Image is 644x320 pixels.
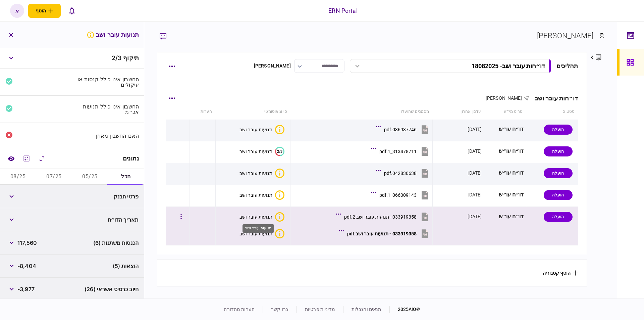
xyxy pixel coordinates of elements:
[468,213,482,220] div: [DATE]
[275,229,284,238] div: איכות לא מספקת
[254,62,291,70] div: [PERSON_NAME]
[75,104,139,115] div: החשבון אינו כולל תנועות אכ״מ
[328,6,357,15] div: ERN Portal
[36,169,72,185] button: 07/25
[239,192,272,198] div: תנועות עובר ושב
[239,212,284,222] button: איכות לא מספקתתנועות עובר ושב
[544,190,573,200] div: הועלה
[432,104,484,120] th: עדכון אחרון
[190,104,215,120] th: הערות
[468,148,482,154] div: [DATE]
[379,192,417,198] div: 066009143_1.pdf
[487,187,524,202] div: דו״ח עו״ש
[275,169,284,178] div: איכות לא מספקת
[20,152,33,165] button: מחשבון
[544,146,573,156] div: הועלה
[277,149,282,153] text: 2/3
[487,209,524,224] div: דו״ח עו״ש
[486,95,522,101] span: [PERSON_NAME]
[271,307,288,312] a: צרו קשר
[537,30,594,41] div: [PERSON_NAME]
[243,224,274,233] div: תנועות עובר ושב
[340,226,430,241] button: 033919358 - תנועות עובר ושב.pdf
[529,95,578,102] div: דו״חות עובר ושב
[75,133,139,138] div: האם החשבון מאוזן
[113,262,139,270] span: הוצאות (5)
[75,217,139,222] div: תאריך הדו״ח
[10,4,24,18] button: א
[239,169,284,178] button: איכות לא מספקתתנועות עובר ושב
[352,307,381,312] a: תנאים והגבלות
[468,126,482,133] div: [DATE]
[17,262,36,270] span: -8,404
[123,155,139,162] div: נתונים
[544,212,573,222] div: הועלה
[239,171,272,176] div: תנועות עובר ושב
[544,168,573,178] div: הועלה
[239,127,272,132] div: תנועות עובר ושב
[72,169,108,185] button: 05/25
[373,187,430,202] button: 066009143_1.pdf
[487,122,524,137] div: דו״ח עו״ש
[87,31,95,39] svg: איכות לא מספקת
[239,190,284,200] button: איכות לא מספקתתנועות עובר ושב
[384,127,417,132] div: 036937746.pdf
[347,231,417,236] div: 033919358 - תנועות עובר ושב.pdf
[239,214,272,220] div: תנועות עובר ושב
[344,214,417,220] div: 033919358 - תנועות עובר ושב 2.pdf
[389,306,420,313] div: © 2025 AIO
[468,170,482,176] div: [DATE]
[17,239,37,247] span: 117,560
[75,194,139,199] div: פרטי הבנק
[28,4,61,18] button: פתח תפריט להוספת לקוח
[65,4,79,18] button: פתח רשימת התראות
[468,191,482,198] div: [DATE]
[87,31,139,39] h3: תנועות עובר ושב
[36,152,48,165] button: הרחב\כווץ הכל
[224,307,255,312] a: הערות מהדורה
[239,229,284,238] button: איכות לא מספקתתנועות עובר ושב
[112,54,121,61] span: 2 / 3
[123,54,139,61] span: תיקוף
[239,147,284,156] button: 2/3תנועות עובר ושב
[556,61,578,71] div: תהליכים
[526,104,578,120] th: סטטוס
[93,239,139,247] span: הכנסות משתנות (6)
[350,59,551,73] button: דו״חות עובר ושב- 18082025
[487,144,524,159] div: דו״ח עו״ש
[484,104,526,120] th: פריט מידע
[275,125,284,134] div: איכות לא מספקת
[108,169,144,185] button: הכל
[305,307,335,312] a: מדיניות פרטיות
[487,166,524,181] div: דו״ח עו״ש
[5,152,17,165] a: השוואה למסמך
[75,77,139,87] div: החשבון אינו כולל קנסות או עיקולים
[290,104,432,120] th: מסמכים שהועלו
[85,285,139,293] span: חיוב כרטיס אשראי (26)
[544,125,573,135] div: הועלה
[215,104,290,120] th: סיווג אוטומטי
[543,270,578,276] button: הוסף קטגוריה
[239,149,272,154] div: תנועות עובר ושב
[373,144,430,159] button: 313478711_1.pdf
[17,285,35,293] span: -3,977
[472,62,545,70] div: דו״חות עובר ושב - 18082025
[379,149,417,154] div: 313478711_1.pdf
[384,171,417,176] div: 042830638.pdf
[377,122,430,137] button: 036937746.pdf
[275,190,284,200] div: איכות לא מספקת
[377,166,430,181] button: 042830638.pdf
[275,212,284,222] div: איכות לא מספקת
[239,231,272,236] div: תנועות עובר ושב
[239,125,284,134] button: איכות לא מספקתתנועות עובר ושב
[337,209,430,224] button: 033919358 - תנועות עובר ושב 2.pdf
